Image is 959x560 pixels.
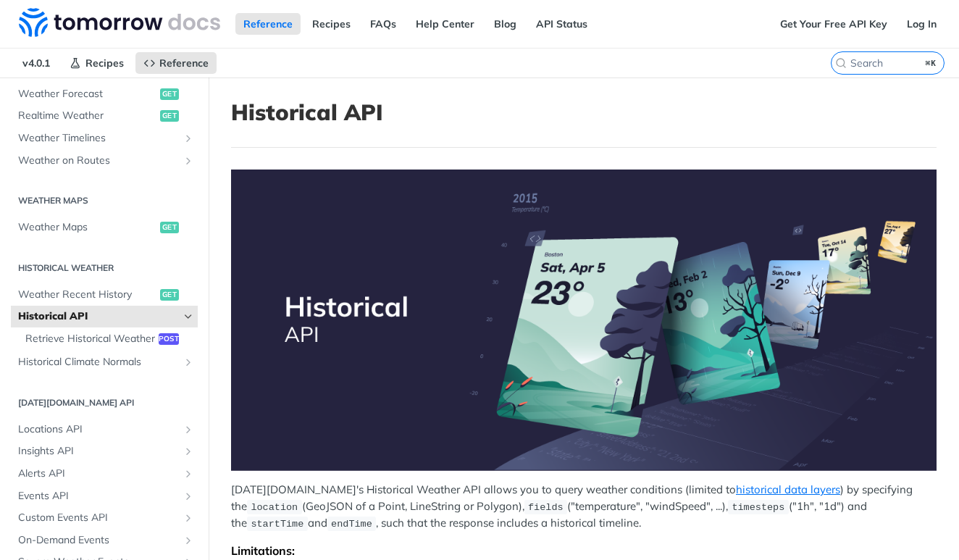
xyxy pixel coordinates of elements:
[251,502,298,513] span: location
[159,57,209,70] span: Reference
[235,13,301,35] a: Reference
[183,311,194,322] button: Hide subpages for Historical API
[18,444,179,459] span: Insights API
[835,57,847,69] svg: Search
[18,154,179,168] span: Weather on Routes
[11,284,198,306] a: Weather Recent Historyget
[11,150,198,172] a: Weather on RoutesShow subpages for Weather on Routes
[18,355,179,369] span: Historical Climate Normals
[408,13,482,35] a: Help Center
[160,289,179,301] span: get
[251,519,303,530] span: startTime
[11,83,198,105] a: Weather Forecastget
[85,57,124,70] span: Recipes
[899,13,945,35] a: Log In
[11,128,198,149] a: Weather TimelinesShow subpages for Weather Timelines
[18,422,179,437] span: Locations API
[528,502,564,513] span: fields
[183,512,194,524] button: Show subpages for Custom Events API
[231,170,937,471] span: Expand image
[18,489,179,503] span: Events API
[18,511,179,525] span: Custom Events API
[25,332,155,346] span: Retrieve Historical Weather
[362,13,404,35] a: FAQs
[62,52,132,74] a: Recipes
[11,507,198,529] a: Custom Events APIShow subpages for Custom Events API
[18,309,179,324] span: Historical API
[11,217,198,238] a: Weather Mapsget
[231,170,937,471] img: Historical-API.png
[736,482,840,496] a: historical data layers
[18,109,156,123] span: Realtime Weather
[231,482,937,532] p: [DATE][DOMAIN_NAME]'s Historical Weather API allows you to query weather conditions (limited to )...
[18,220,156,235] span: Weather Maps
[19,8,220,37] img: Tomorrow.io Weather API Docs
[11,419,198,440] a: Locations APIShow subpages for Locations API
[18,328,198,350] a: Retrieve Historical Weatherpost
[183,535,194,546] button: Show subpages for On-Demand Events
[528,13,595,35] a: API Status
[160,110,179,122] span: get
[486,13,524,35] a: Blog
[183,468,194,480] button: Show subpages for Alerts API
[11,530,198,551] a: On-Demand EventsShow subpages for On-Demand Events
[11,485,198,507] a: Events APIShow subpages for Events API
[18,533,179,548] span: On-Demand Events
[11,194,198,207] h2: Weather Maps
[183,155,194,167] button: Show subpages for Weather on Routes
[183,424,194,435] button: Show subpages for Locations API
[231,99,937,125] h1: Historical API
[331,519,372,530] span: endTime
[160,88,179,100] span: get
[231,543,937,558] div: Limitations:
[14,52,58,74] span: v4.0.1
[11,440,198,462] a: Insights APIShow subpages for Insights API
[160,222,179,233] span: get
[11,105,198,127] a: Realtime Weatherget
[135,52,217,74] a: Reference
[11,351,198,373] a: Historical Climate NormalsShow subpages for Historical Climate Normals
[159,333,179,345] span: post
[183,446,194,457] button: Show subpages for Insights API
[18,288,156,302] span: Weather Recent History
[18,87,156,101] span: Weather Forecast
[11,463,198,485] a: Alerts APIShow subpages for Alerts API
[183,356,194,368] button: Show subpages for Historical Climate Normals
[922,56,940,70] kbd: ⌘K
[11,262,198,275] h2: Historical Weather
[11,306,198,327] a: Historical APIHide subpages for Historical API
[304,13,359,35] a: Recipes
[183,490,194,502] button: Show subpages for Events API
[18,131,179,146] span: Weather Timelines
[732,502,784,513] span: timesteps
[183,133,194,144] button: Show subpages for Weather Timelines
[772,13,895,35] a: Get Your Free API Key
[11,396,198,409] h2: [DATE][DOMAIN_NAME] API
[18,467,179,481] span: Alerts API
